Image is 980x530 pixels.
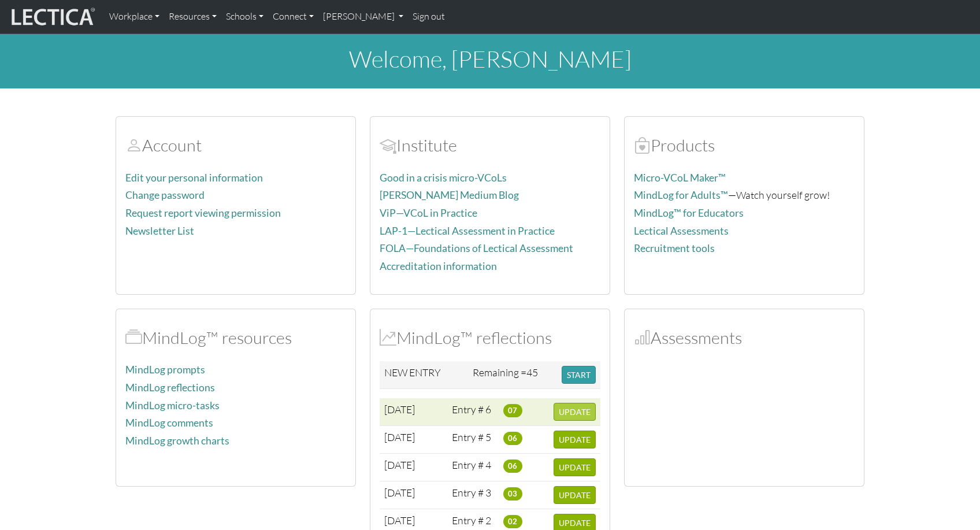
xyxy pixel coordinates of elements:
[380,225,555,237] a: LAP-1—Lectical Assessment in Practice
[554,458,596,476] button: UPDATE
[559,490,591,500] span: UPDATE
[380,361,468,389] td: NEW ENTRY
[125,327,142,348] span: MindLog™ resources
[562,366,596,384] button: START
[554,431,596,449] button: UPDATE
[447,426,499,454] td: Entry # 5
[384,486,415,499] span: [DATE]
[125,135,346,155] h2: Account
[9,6,95,28] img: lecticalive
[634,225,729,237] a: Lectical Assessments
[380,327,396,348] span: MindLog
[125,135,142,155] span: Account
[380,207,477,219] a: ViP—VCoL in Practice
[380,172,507,184] a: Good in a crisis micro-VCoLs
[559,407,591,417] span: UPDATE
[380,260,497,272] a: Accreditation information
[125,381,215,394] a: MindLog reflections
[105,5,164,29] a: Workplace
[221,5,268,29] a: Schools
[125,189,205,201] a: Change password
[634,327,651,348] span: Assessments
[380,328,600,348] h2: MindLog™ reflections
[503,487,522,500] span: 03
[634,135,855,155] h2: Products
[447,398,499,426] td: Entry # 6
[554,486,596,504] button: UPDATE
[526,366,538,379] span: 45
[380,135,600,155] h2: Institute
[503,432,522,444] span: 06
[634,242,715,254] a: Recruitment tools
[634,135,651,155] span: Products
[125,399,220,412] a: MindLog micro-tasks
[447,481,499,509] td: Entry # 3
[447,454,499,481] td: Entry # 4
[634,187,855,203] p: —Watch yourself grow!
[634,189,728,201] a: MindLog for Adults™
[503,459,522,472] span: 06
[125,207,281,219] a: Request report viewing permission
[468,361,557,389] td: Remaining =
[125,435,229,447] a: MindLog growth charts
[318,5,408,29] a: [PERSON_NAME]
[554,403,596,421] button: UPDATE
[503,515,522,528] span: 02
[384,514,415,527] span: [DATE]
[559,435,591,444] span: UPDATE
[384,458,415,471] span: [DATE]
[559,462,591,472] span: UPDATE
[164,5,221,29] a: Resources
[634,328,855,348] h2: Assessments
[380,189,519,201] a: [PERSON_NAME] Medium Blog
[559,518,591,528] span: UPDATE
[634,172,726,184] a: Micro-VCoL Maker™
[125,328,346,348] h2: MindLog™ resources
[125,364,205,376] a: MindLog prompts
[634,207,744,219] a: MindLog™ for Educators
[408,5,450,29] a: Sign out
[380,135,396,155] span: Account
[125,417,213,429] a: MindLog comments
[384,403,415,416] span: [DATE]
[125,172,263,184] a: Edit your personal information
[380,242,573,254] a: FOLA—Foundations of Lectical Assessment
[384,431,415,443] span: [DATE]
[125,225,194,237] a: Newsletter List
[503,404,522,417] span: 07
[268,5,318,29] a: Connect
